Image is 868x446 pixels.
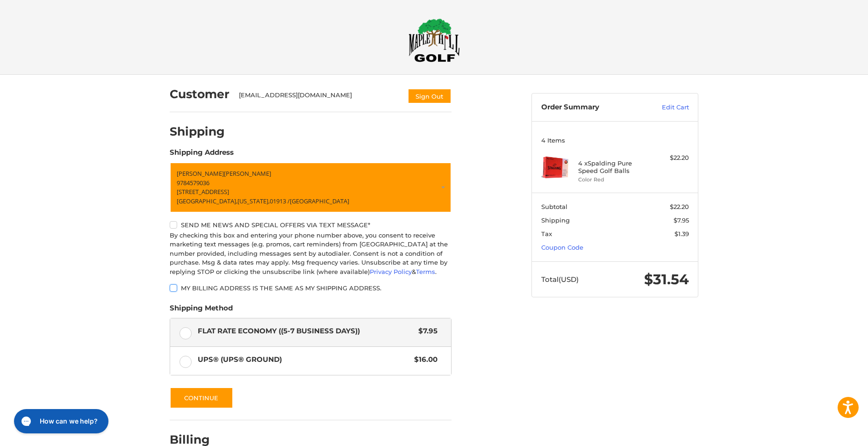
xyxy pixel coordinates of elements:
[541,244,583,251] a: Coupon Code
[578,159,650,175] h4: 4 x Spalding Pure Speed Golf Balls
[170,124,225,139] h2: Shipping
[290,197,349,205] span: [GEOGRAPHIC_DATA]
[541,103,642,112] h3: Order Summary
[652,153,689,163] div: $22.20
[170,303,233,318] legend: Shipping Method
[541,230,552,237] span: Tax
[270,197,290,205] span: 01913 /
[198,326,414,337] span: Flat Rate Economy ((5-7 Business Days))
[791,421,868,446] iframe: Google Customer Reviews
[177,179,209,187] span: 9784579036
[644,271,689,288] span: $31.54
[416,268,435,275] a: Terms
[224,169,271,178] span: [PERSON_NAME]
[170,87,230,101] h2: Customer
[177,169,224,178] span: [PERSON_NAME]
[674,216,689,224] span: $7.95
[198,354,410,365] span: UPS® (UPS® Ground)
[170,231,452,277] div: By checking this box and entering your phone number above, you consent to receive marketing text ...
[239,91,399,104] div: [EMAIL_ADDRESS][DOMAIN_NAME]
[541,137,689,144] h3: 4 Items
[170,221,452,229] label: Send me news and special offers via text message*
[541,275,579,284] span: Total (USD)
[670,203,689,210] span: $22.20
[170,147,234,162] legend: Shipping Address
[409,18,460,62] img: Maple Hill Golf
[370,268,412,275] a: Privacy Policy
[170,387,233,409] button: Continue
[409,354,438,365] span: $16.00
[177,197,237,205] span: [GEOGRAPHIC_DATA],
[578,176,650,184] li: Color Red
[408,88,452,104] button: Sign Out
[541,216,570,224] span: Shipping
[237,197,270,205] span: [US_STATE],
[674,230,689,237] span: $1.39
[9,406,111,437] iframe: Gorgias live chat messenger
[642,103,689,112] a: Edit Cart
[170,162,452,213] a: Enter or select a different address
[170,284,452,292] label: My billing address is the same as my shipping address.
[177,187,229,196] span: [STREET_ADDRESS]
[541,203,567,210] span: Subtotal
[414,326,438,337] span: $7.95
